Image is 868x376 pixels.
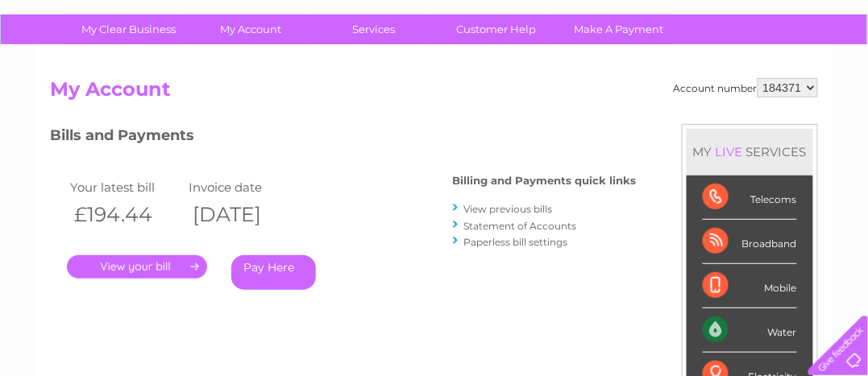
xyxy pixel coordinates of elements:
[185,14,318,44] a: My Account
[51,124,637,152] h3: Bills and Payments
[464,236,568,248] a: Paperless bill settings
[625,68,660,81] a: Energy
[464,220,577,232] a: Statement of Accounts
[430,14,563,44] a: Customer Help
[231,255,316,290] a: Pay Here
[54,9,816,78] div: Clear Business is a trading name of Verastar Limited (registered in [GEOGRAPHIC_DATA] No. 3667643...
[67,198,185,231] th: £194.44
[62,14,195,44] a: My Clear Business
[670,68,718,81] a: Telecoms
[67,176,185,198] td: Your latest bill
[185,198,302,231] th: [DATE]
[584,68,615,81] a: Water
[728,68,751,81] a: Blog
[703,308,797,353] div: Water
[674,78,818,97] div: Account number
[552,14,685,44] a: Make A Payment
[51,78,818,109] h2: My Account
[703,264,797,308] div: Mobile
[712,144,746,159] div: LIVE
[815,68,853,81] a: Log out
[464,203,553,215] a: View previous bills
[185,176,302,198] td: Invoice date
[761,68,800,81] a: Contact
[31,42,113,91] img: logo.png
[703,220,797,264] div: Broadband
[307,14,440,44] a: Services
[453,175,637,187] h4: Billing and Payments quick links
[687,129,813,175] div: MY SERVICES
[564,8,675,28] a: 0333 014 3131
[67,255,207,279] a: .
[703,176,797,220] div: Telecoms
